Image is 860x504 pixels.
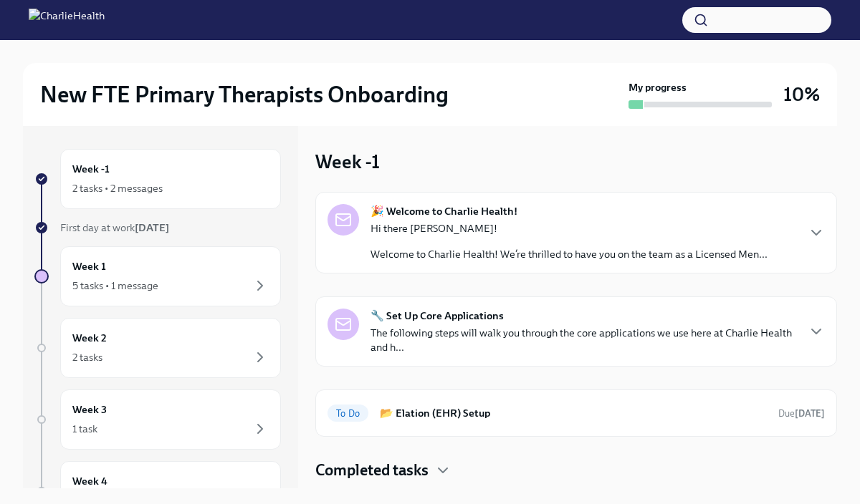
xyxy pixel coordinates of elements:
a: First day at work[DATE] [34,220,281,235]
h6: Week 2 [72,330,107,346]
a: Week 22 tasks [34,318,281,378]
a: Week -12 tasks • 2 messages [34,149,281,209]
strong: [DATE] [135,221,169,234]
a: Week 31 task [34,389,281,450]
h3: 10% [783,82,820,107]
h6: Week -1 [72,161,110,177]
h6: 📂 Elation (EHR) Setup [380,405,767,421]
h2: New FTE Primary Therapists Onboarding [40,80,449,109]
div: 2 tasks [72,350,102,364]
div: 1 task [72,422,97,436]
span: October 3rd, 2025 10:00 [778,407,825,420]
strong: 🔧 Set Up Core Applications [371,309,504,323]
span: Due [778,408,825,419]
h6: Week 4 [72,473,107,489]
div: 5 tasks • 1 message [72,278,158,293]
a: To Do📂 Elation (EHR) SetupDue[DATE] [328,402,825,425]
h3: Week -1 [315,149,380,175]
h6: Week 1 [72,258,106,274]
h4: Completed tasks [315,460,429,481]
img: CharlieHealth [29,9,105,31]
h6: Week 3 [72,402,107,417]
span: First day at work [60,221,169,234]
p: Welcome to Charlie Health! We’re thrilled to have you on the team as a Licensed Men... [371,247,768,261]
strong: 🎉 Welcome to Charlie Health! [371,204,517,218]
div: Completed tasks [315,460,837,481]
span: To Do [328,408,368,419]
p: Hi there [PERSON_NAME]! [371,221,768,236]
div: 2 tasks • 2 messages [72,181,163,195]
strong: My progress [629,80,687,94]
strong: [DATE] [795,408,825,419]
p: The following steps will walk you through the core applications we use here at Charlie Health and... [371,326,796,354]
a: Week 15 tasks • 1 message [34,246,281,306]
